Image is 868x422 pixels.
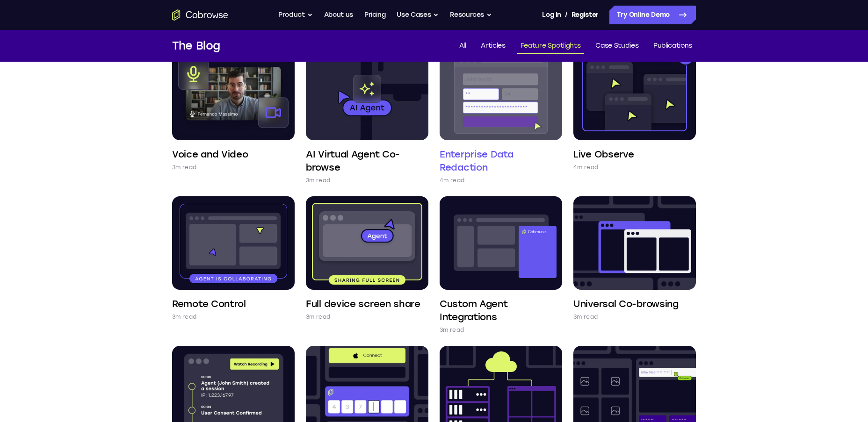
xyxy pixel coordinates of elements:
[456,38,470,54] a: All
[440,47,562,185] a: Enterprise Data Redaction 4m read
[306,196,428,322] a: Full device screen share 3m read
[440,148,562,174] h4: Enterprise Data Redaction
[609,6,696,24] a: Try Online Demo
[306,176,330,185] p: 3m read
[440,325,464,335] p: 3m read
[650,38,696,54] a: Publications
[573,148,634,161] h4: Live Observe
[172,47,295,172] a: Voice and Video 3m read
[172,312,196,322] p: 3m read
[573,163,598,172] p: 4m read
[450,6,492,24] button: Resources
[306,47,428,140] img: AI Virtual Agent Co-browse
[397,6,439,24] button: Use Cases
[573,196,696,322] a: Universal Co-browsing 3m read
[172,37,220,54] h1: The Blog
[172,196,295,322] a: Remote Control 3m read
[565,9,568,21] span: /
[573,196,696,290] img: Universal Co-browsing
[440,196,562,335] a: Custom Agent Integrations 3m read
[573,47,696,172] a: Live Observe 4m read
[440,47,562,140] img: Enterprise Data Redaction
[440,176,464,185] p: 4m read
[306,196,428,290] img: Full device screen share
[172,148,248,161] h4: Voice and Video
[306,312,330,322] p: 3m read
[172,9,228,21] a: Go to the home page
[573,312,598,322] p: 3m read
[571,6,599,24] a: Register
[440,297,562,323] h4: Custom Agent Integrations
[542,6,561,24] a: Log In
[573,47,696,140] img: Live Observe
[306,297,420,310] h4: Full device screen share
[278,6,313,24] button: Product
[364,6,386,24] a: Pricing
[306,47,428,185] a: AI Virtual Agent Co-browse 3m read
[592,38,642,54] a: Case Studies
[172,163,196,172] p: 3m read
[440,196,562,290] img: Custom Agent Integrations
[517,38,585,54] a: Feature Spotlights
[172,297,246,310] h4: Remote Control
[306,148,428,174] h4: AI Virtual Agent Co-browse
[477,38,509,54] a: Articles
[172,47,295,140] img: Voice and Video
[573,297,679,310] h4: Universal Co-browsing
[172,196,295,290] img: Remote Control
[324,6,353,24] a: About us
